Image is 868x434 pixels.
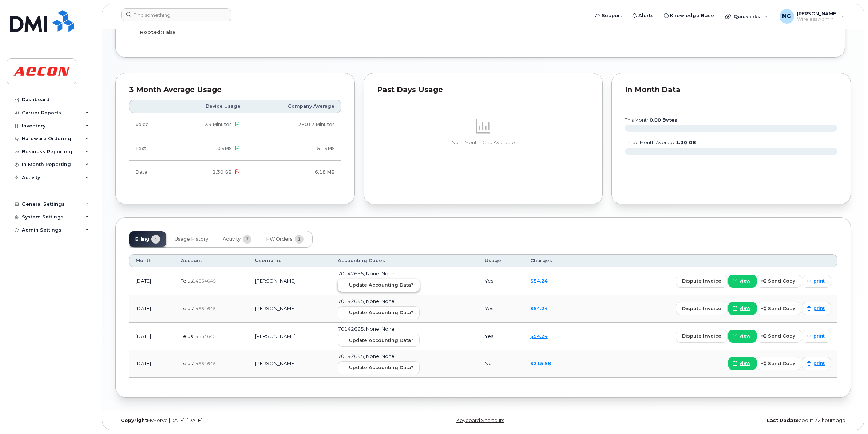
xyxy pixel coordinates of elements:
[121,8,231,21] input: Find something...
[757,330,801,343] button: send copy
[213,169,232,175] span: 1.30 GB
[140,29,162,36] label: Rooted:
[740,305,750,312] span: view
[720,9,773,24] div: Quicklinks
[478,267,524,295] td: Yes
[478,350,524,378] td: No
[813,278,825,284] span: print
[728,302,757,315] a: view
[802,275,831,288] a: print
[377,86,590,94] div: Past Days Usage
[181,278,193,284] span: Telus
[193,278,216,284] span: 14554645
[456,418,504,423] a: Keyboard Shortcuts
[813,305,825,312] span: print
[338,326,395,332] span: 70142695, None, None
[797,11,838,16] span: [PERSON_NAME]
[243,235,251,244] span: 7
[757,275,801,288] button: send copy
[734,13,760,19] span: Quicklinks
[813,333,825,339] span: print
[174,254,249,267] th: Account
[813,360,825,367] span: print
[676,330,728,343] button: dispute invoice
[740,360,750,367] span: view
[740,333,750,339] span: view
[129,350,174,378] td: [DATE]
[802,330,831,343] a: print
[728,357,757,370] a: view
[606,418,851,423] div: about 22 hours ago
[478,323,524,350] td: Yes
[338,271,395,276] span: 70142695, None, None
[625,140,696,145] text: three month average
[249,295,331,323] td: [PERSON_NAME]
[331,254,478,267] th: Accounting Codes
[163,29,175,35] span: False
[249,267,331,295] td: [PERSON_NAME]
[682,305,721,312] span: dispute invoice
[129,323,174,350] td: [DATE]
[530,333,548,339] a: $54.24
[249,350,331,378] td: [PERSON_NAME]
[728,330,757,343] a: view
[757,357,801,370] button: send copy
[295,235,304,244] span: 1
[676,302,728,315] button: dispute invoice
[757,302,801,315] button: send copy
[247,137,341,161] td: 51 SMS
[247,113,341,137] td: 28017 Minutes
[129,254,174,267] th: Month
[249,254,331,267] th: Username
[627,8,659,23] a: Alerts
[728,275,757,288] a: view
[768,277,795,284] span: send copy
[530,360,551,366] a: $215.58
[129,113,171,137] td: Voice
[682,332,721,339] span: dispute invoice
[802,357,831,370] a: print
[129,86,341,94] div: 3 Month Average Usage
[682,277,721,284] span: dispute invoice
[802,302,831,315] a: print
[768,305,795,312] span: send copy
[181,360,193,366] span: Telus
[249,323,331,350] td: [PERSON_NAME]
[129,295,174,323] td: [DATE]
[774,9,851,24] div: Nicole Guida
[181,305,193,311] span: Telus
[625,117,677,123] text: this month
[338,334,420,347] button: Update Accounting Data?
[338,298,395,304] span: 70142695, None, None
[247,100,341,113] th: Company Average
[638,12,654,19] span: Alerts
[266,236,293,242] span: HW Orders
[121,418,147,423] strong: Copyright
[338,361,420,374] button: Update Accounting Data?
[740,278,750,284] span: view
[782,12,791,21] span: NG
[129,267,174,295] td: [DATE]
[349,281,413,288] span: Update Accounting Data?
[768,332,795,339] span: send copy
[349,309,413,316] span: Update Accounting Data?
[768,360,795,367] span: send copy
[129,137,171,161] td: Text
[193,306,216,311] span: 14554645
[670,12,714,19] span: Knowledge Base
[181,333,193,339] span: Telus
[115,418,361,423] div: MyServe [DATE]–[DATE]
[602,12,622,19] span: Support
[530,305,548,311] a: $54.24
[247,161,341,184] td: 6.18 MB
[349,364,413,371] span: Update Accounting Data?
[659,8,719,23] a: Knowledge Base
[338,306,420,319] button: Update Accounting Data?
[175,236,208,242] span: Usage History
[478,295,524,323] td: Yes
[129,161,171,184] td: Data
[625,86,837,94] div: In Month Data
[676,140,696,145] tspan: 1.30 GB
[205,122,232,127] span: 33 Minutes
[171,100,247,113] th: Device Usage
